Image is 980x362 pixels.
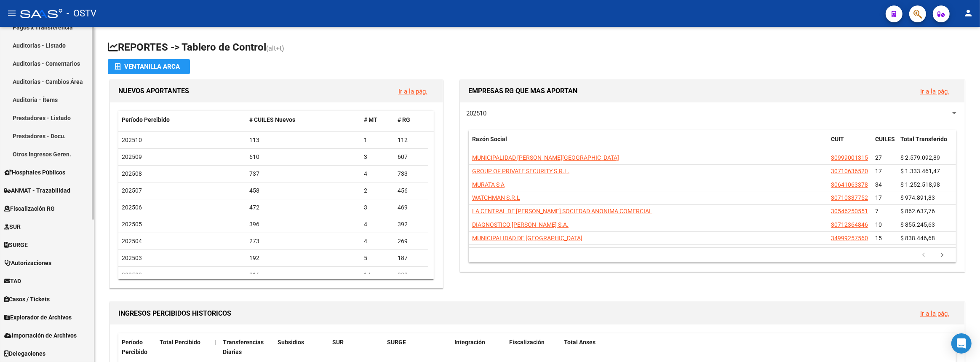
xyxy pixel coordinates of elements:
[249,186,358,196] div: 458
[875,221,882,228] span: 10
[387,339,406,346] span: SURGE
[831,168,868,174] span: 30710636520
[828,130,872,158] datatable-header-cell: CUIT
[249,152,358,162] div: 610
[900,154,940,161] span: $ 2.579.092,89
[7,8,17,18] mat-icon: menu
[454,339,485,346] span: Integración
[219,333,274,361] datatable-header-cell: Transferencias Diarias
[4,186,70,195] span: ANMAT - Trazabilidad
[364,220,391,229] div: 4
[122,153,142,160] span: 202509
[472,208,652,215] span: LA CENTRAL DE [PERSON_NAME] SOCIEDAD ANONIMA COMERCIAL
[249,236,358,246] div: 273
[875,181,882,188] span: 34
[122,187,142,194] span: 202507
[900,235,935,241] span: $ 838.446,68
[394,111,428,129] datatable-header-cell: # RG
[4,258,51,268] span: Autorizaciones
[4,276,21,286] span: TAD
[398,236,425,246] div: 269
[115,59,183,74] div: Ventanilla ARCA
[364,236,391,246] div: 4
[118,333,156,361] datatable-header-cell: Período Percibido
[160,339,200,346] span: Total Percibido
[875,208,879,215] span: 7
[831,235,868,241] span: 34999257560
[384,333,451,361] datatable-header-cell: SURGE
[360,111,394,129] datatable-header-cell: # MT
[472,221,569,228] span: DIAGNOSTICO [PERSON_NAME] S.A.
[831,154,868,161] span: 30999001315
[900,208,935,215] span: $ 862.637,76
[469,87,578,95] span: EMPRESAS RG QUE MAS APORTAN
[900,168,940,174] span: $ 1.333.461,47
[472,154,619,161] span: MUNICIPALIDAD [PERSON_NAME][GEOGRAPHIC_DATA]
[4,331,77,340] span: Importación de Archivos
[913,83,956,99] button: Ir a la pág.
[561,333,950,361] datatable-header-cell: Total Anses
[398,253,425,263] div: 187
[122,137,142,143] span: 202510
[329,333,384,361] datatable-header-cell: SUR
[249,220,358,229] div: 396
[831,221,868,228] span: 30712364846
[875,136,895,142] span: CUILES
[398,186,425,196] div: 456
[875,168,882,174] span: 17
[831,181,868,188] span: 30641063378
[398,220,425,229] div: 392
[211,333,219,361] datatable-header-cell: |
[122,116,170,123] span: Período Percibido
[506,333,561,361] datatable-header-cell: Fiscalización
[4,168,65,177] span: Hospitales Públicos
[108,59,190,74] button: Ventanilla ARCA
[564,339,595,346] span: Total Anses
[122,255,142,261] span: 202503
[872,130,897,158] datatable-header-cell: CUILES
[118,309,231,317] span: INGRESOS PERCIBIDOS HISTORICOS
[875,154,882,161] span: 27
[266,44,284,52] span: (alt+t)
[963,8,973,18] mat-icon: person
[875,194,882,201] span: 17
[451,333,506,361] datatable-header-cell: Integración
[392,83,434,99] button: Ir a la pág.
[398,203,425,212] div: 469
[274,333,329,361] datatable-header-cell: Subsidios
[118,111,246,129] datatable-header-cell: Período Percibido
[364,203,391,212] div: 3
[831,208,868,215] span: 30546250551
[364,116,377,123] span: # MT
[122,204,142,211] span: 202506
[920,88,949,95] a: Ir a la pág.
[469,130,828,158] datatable-header-cell: Razón Social
[122,170,142,177] span: 202508
[122,221,142,228] span: 202505
[900,221,935,228] span: $ 855.245,63
[472,168,569,174] span: GROUP OF PRIVATE SECURITY S.R.L.
[467,110,487,117] span: 202510
[364,135,391,145] div: 1
[249,270,358,280] div: 216
[122,339,147,355] span: Período Percibido
[118,87,189,95] span: NUEVOS APORTANTES
[364,169,391,179] div: 4
[4,222,21,231] span: SUR
[364,270,391,280] div: 14
[156,333,211,361] datatable-header-cell: Total Percibido
[920,310,949,317] a: Ir a la pág.
[364,186,391,196] div: 2
[875,235,882,241] span: 15
[249,135,358,145] div: 113
[246,111,361,129] datatable-header-cell: # CUILES Nuevos
[223,339,264,355] span: Transferencias Diarias
[4,313,72,322] span: Explorador de Archivos
[951,333,972,354] div: Open Intercom Messenger
[897,130,956,158] datatable-header-cell: Total Transferido
[249,203,358,212] div: 472
[249,116,295,123] span: # CUILES Nuevos
[4,204,55,213] span: Fiscalización RG
[913,306,956,321] button: Ir a la pág.
[900,136,947,142] span: Total Transferido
